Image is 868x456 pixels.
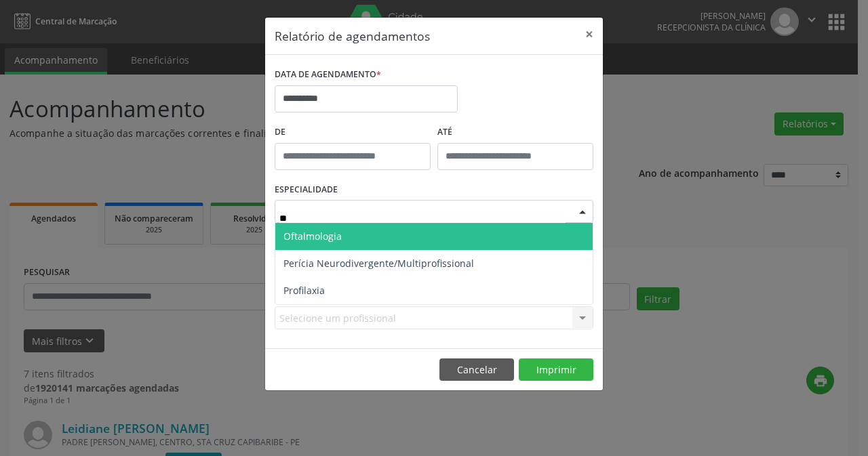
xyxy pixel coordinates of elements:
[275,64,381,85] label: DATA DE AGENDAMENTO
[275,122,431,143] label: De
[576,18,603,51] button: Close
[275,27,430,45] h5: Relatório de agendamentos
[439,358,514,381] button: Cancelar
[283,257,474,270] span: Perícia Neurodivergente/Multiprofissional
[283,230,342,243] span: Oftalmologia
[275,180,338,201] label: ESPECIALIDADE
[283,284,325,297] span: Profilaxia
[437,122,593,143] label: ATÉ
[519,358,593,381] button: Imprimir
